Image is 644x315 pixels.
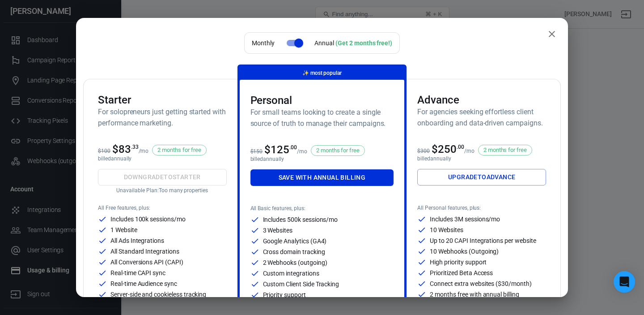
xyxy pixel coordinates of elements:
sup: .00 [289,144,297,151]
p: Includes 3M sessions/mo [430,216,500,222]
span: 2 months for free [480,146,530,155]
p: Monthly [252,39,275,48]
button: close [543,25,561,43]
p: Prioritized Beta Access [430,270,493,276]
p: most popular [302,69,342,78]
p: 10 Webhooks (Outgoing) [430,248,499,255]
p: 2 Webhooks (outgoing) [263,259,327,266]
sup: .33 [131,144,139,150]
h6: For solopreneurs just getting started with performance marketing. [98,106,227,129]
span: 2 months for free [154,146,204,155]
p: Real-time Audience sync [110,280,177,287]
span: $83 [112,143,139,155]
span: $150 [250,148,263,155]
p: 2 months free with annual billing [430,291,519,298]
p: Server-side and cookieless tracking [110,291,206,298]
p: Real-time CAPI sync [110,270,165,276]
span: 2 months for free [313,146,363,155]
p: All Personal features, plus: [417,205,546,211]
h3: Starter [98,94,227,106]
p: /mo [139,148,149,154]
div: (Get 2 months free!) [335,39,392,47]
p: High priority support [430,259,487,265]
p: Custom integrations [263,270,319,276]
p: All Standard Integrations [110,248,179,255]
p: 3 Websites [263,227,293,233]
a: UpgradetoAdvance [417,169,546,186]
div: Annual [314,39,392,48]
h6: For agencies seeking effortless client onboarding and data-driven campaigns. [417,106,546,129]
span: $125 [264,143,297,156]
p: Up to 20 CAPI Integrations per website [430,237,536,244]
p: All Basic features, plus: [250,205,394,211]
p: /mo [297,148,307,155]
p: Google Analytics (GA4) [263,238,327,244]
sup: .00 [457,144,464,150]
h6: For small teams looking to create a single source of truth to manage their campaigns. [250,107,394,129]
a: Save with annual billing [250,169,394,186]
p: billed annually [98,155,227,162]
p: billed annually [417,155,546,162]
span: $300 [417,148,430,154]
p: Cross domain tracking [263,249,325,255]
p: Includes 500k sessions/mo [263,216,338,223]
p: Includes 100k sessions/mo [110,216,186,222]
p: Custom Client Side Tracking [263,281,339,287]
p: Unavailable Plan: Too many properties [98,187,227,194]
p: 1 Website [110,227,137,233]
p: All Ads Integrations [110,237,164,244]
p: All Free features, plus: [98,205,227,211]
p: /mo [464,148,475,154]
span: $250 [432,143,464,155]
p: 10 Websites [430,227,463,233]
div: Open Intercom Messenger [614,271,635,293]
p: Connect extra websites ($30/month) [430,280,531,287]
p: Priority support [263,292,306,298]
p: All Conversions API (CAPI) [110,259,183,265]
p: billed annually [250,156,394,162]
span: magic [302,70,309,76]
span: $100 [98,148,110,154]
h3: Personal [250,94,394,107]
h3: Advance [417,94,546,106]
